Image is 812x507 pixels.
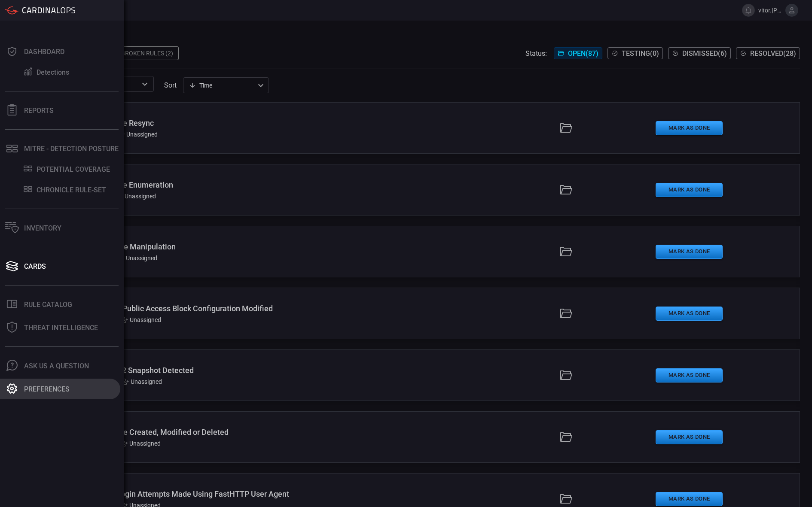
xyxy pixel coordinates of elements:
[24,48,64,56] div: Dashboard
[24,262,46,270] div: Cards
[37,165,110,173] div: POTENTIAL COVERAGE
[656,307,723,321] button: Mark as Done
[656,183,723,197] button: Mark as Done
[24,324,98,332] div: Threat Intelligence
[758,7,782,14] span: vitor.[PERSON_NAME]
[139,78,151,90] button: Open
[122,378,162,385] div: Unassigned
[750,49,796,58] span: Resolved ( 28 )
[37,68,69,76] div: Detections
[656,492,723,506] button: Mark as Done
[64,489,330,498] div: AWS - Unusual Login Attempts Made Using FastHTTP User Agent
[164,81,177,89] label: sort
[64,366,330,375] div: AWS - Shared EC2 Snapshot Detected
[118,131,158,138] div: Unassigned
[24,106,54,115] div: Reports
[622,49,659,58] span: Testing ( 0 )
[656,368,723,383] button: Mark as Done
[682,49,727,58] span: Dismissed ( 6 )
[24,145,119,153] div: MITRE - Detection Posture
[116,46,179,60] div: Broken Rules (2)
[64,180,330,189] div: AWS - MFA Device Enumeration
[116,193,156,200] div: Unassigned
[554,47,602,59] button: Open(87)
[121,440,161,447] div: Unassigned
[656,430,723,444] button: Mark as Done
[656,245,723,259] button: Mark as Done
[24,301,72,309] div: Rule Catalog
[121,316,161,323] div: Unassigned
[736,47,800,59] button: Resolved(28)
[64,242,330,251] div: AWS - ECS Service Manipulation
[37,186,106,194] div: CHRONICLE RULE-SET
[64,118,330,128] div: AWS - MFA Device Resync
[668,47,731,59] button: Dismissed(6)
[64,304,330,313] div: AWS - S3 Bucket Public Access Block Configuration Modified
[117,255,157,261] div: Unassigned
[656,121,723,135] button: Mark as Done
[64,428,330,437] div: AWS - Route Table Created, Modified or Deleted
[24,385,70,393] div: Preferences
[24,224,61,232] div: Inventory
[24,362,89,370] div: Ask Us A Question
[525,49,547,58] span: Status:
[568,49,598,58] span: Open ( 87 )
[607,47,663,59] button: Testing(0)
[189,81,255,90] div: Time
